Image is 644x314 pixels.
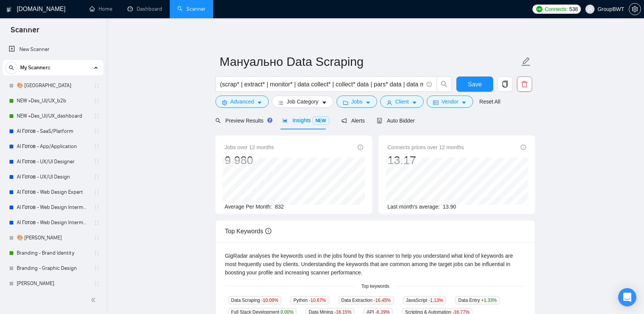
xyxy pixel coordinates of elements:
[278,100,284,105] span: bars
[17,230,89,245] a: 🎨 [PERSON_NAME]
[220,52,520,71] input: Scanner name...
[266,117,273,124] div: Tooltip anchor
[536,6,542,12] img: upwork-logo.png
[395,97,409,106] span: Client
[343,100,348,105] span: folder
[5,62,18,74] button: search
[282,117,329,123] span: Insights
[442,97,458,106] span: Vendor
[545,5,567,13] span: Connects:
[427,82,432,87] span: info-circle
[6,3,12,16] img: logo
[17,93,89,108] a: NEW +Des_UI/UX_b2b
[261,298,278,303] span: -10.09 %
[290,296,329,304] span: Python
[94,189,100,195] span: holder
[351,97,363,106] span: Jobs
[9,42,97,57] a: New Scanner
[380,96,424,108] button: userClientcaret-down
[94,83,100,89] span: holder
[629,6,641,12] span: setting
[517,81,532,88] span: delete
[257,100,262,105] span: caret-down
[587,6,593,12] span: user
[427,96,473,108] button: idcardVendorcaret-down
[282,118,288,123] span: area-chart
[128,6,162,12] a: dashboardDashboard
[17,215,89,230] a: AI Готов - Web Design Intermediate минус Development
[94,128,100,134] span: holder
[94,113,100,119] span: holder
[225,143,274,151] span: Jobs over 12 months
[17,245,89,261] a: Branding - Brand Identity
[569,5,578,13] span: 538
[94,98,100,104] span: holder
[358,145,363,150] span: info-circle
[265,228,271,234] span: info-circle
[629,3,641,15] button: setting
[225,153,274,167] div: 9 980
[312,116,329,125] span: NEW
[94,250,100,256] span: holder
[341,118,365,124] span: Alerts
[91,296,98,304] span: double-left
[387,143,464,151] span: Connects prices over 12 months
[230,97,254,106] span: Advanced
[338,296,394,304] span: Data Extraction
[272,96,333,108] button: barsJob Categorycaret-down
[275,204,284,210] span: 832
[437,81,451,88] span: search
[94,204,100,210] span: holder
[322,100,327,105] span: caret-down
[479,97,500,106] a: Reset All
[629,6,641,12] a: setting
[387,153,464,167] div: 13.17
[17,78,89,93] a: 🎨 [GEOGRAPHIC_DATA]
[618,288,636,306] div: Open Intercom Messenger
[341,118,347,123] span: notification
[225,252,526,277] div: GigRadar analyses the keywords used in the jobs found by this scanner to help you understand what...
[336,96,378,108] button: folderJobscaret-down
[225,220,526,242] div: Top Keywords
[521,145,526,150] span: info-circle
[17,124,89,139] a: AI Готов - SaaS/Platform
[94,143,100,150] span: holder
[517,77,532,92] button: delete
[433,100,438,105] span: idcard
[215,96,269,108] button: settingAdvancedcaret-down
[94,235,100,241] span: holder
[89,6,112,12] a: homeHome
[94,265,100,271] span: holder
[497,77,513,92] button: copy
[437,77,452,92] button: search
[17,154,89,169] a: AI Готов - UX/UI Designer
[3,42,104,57] li: New Scanner
[94,220,100,226] span: holder
[461,100,467,105] span: caret-down
[17,185,89,200] a: AI Готов - Web Design Expert
[365,100,371,105] span: caret-down
[377,118,382,123] span: robot
[387,100,392,105] span: user
[521,57,531,67] span: edit
[94,281,100,287] span: holder
[17,261,89,276] a: Branding - Graphic Design
[94,159,100,165] span: holder
[17,276,89,291] a: [PERSON_NAME].
[222,100,227,105] span: setting
[177,6,206,12] a: searchScanner
[94,174,100,180] span: holder
[468,80,481,89] span: Save
[443,204,456,210] span: 13.90
[412,100,417,105] span: caret-down
[220,80,423,89] input: Search Freelance Jobs...
[377,118,414,124] span: Auto Bidder
[17,200,89,215] a: AI Готов - Web Design Intermediate минус Developer
[456,77,493,92] button: Save
[387,204,440,210] span: Last month's average:
[357,283,394,290] span: Top keywords
[6,65,17,70] span: search
[20,60,50,75] span: My Scanners
[481,298,497,303] span: +1.33 %
[17,169,89,185] a: AI Готов - UX/UI Design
